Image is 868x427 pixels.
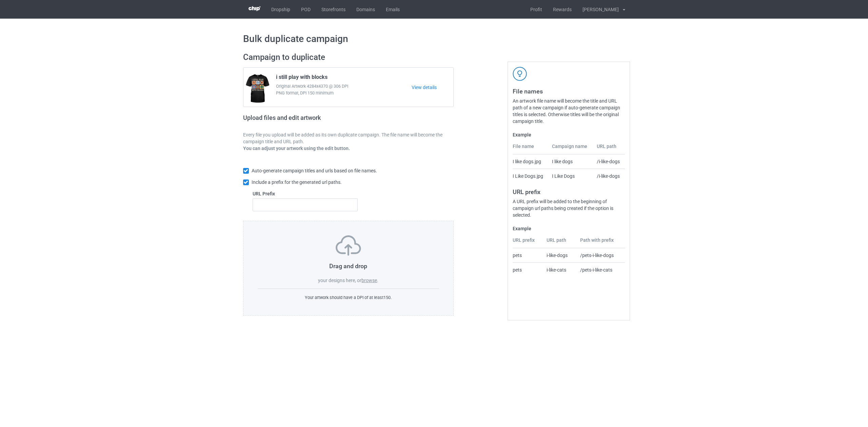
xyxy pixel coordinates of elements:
[576,248,625,262] td: /pets-i-like-dogs
[243,146,350,151] b: You can adjust your artwork using the edit button.
[576,237,625,248] th: Path with prefix
[305,295,392,300] span: Your artwork should have a DPI of at least 150 .
[543,262,576,277] td: i-like-cats
[513,188,625,196] h3: URL prefix
[513,237,543,248] th: URL prefix
[543,248,576,262] td: i-like-dogs
[513,198,625,218] div: A URL prefix will be added to the beginning of campaign url paths being created if the option is ...
[513,87,625,95] h3: File names
[243,131,454,145] p: Every file you upload will be added as its own duplicate campaign. The file name will become the ...
[361,278,377,283] label: browse
[513,262,543,277] td: pets
[318,278,361,283] span: your designs here, or
[412,84,453,91] a: View details
[513,67,527,81] img: svg+xml;base64,PD94bWwgdmVyc2lvbj0iMS4wIiBlbmNvZGluZz0iVVRGLTgiPz4KPHN2ZyB3aWR0aD0iNDJweCIgaGVpZ2...
[593,143,625,154] th: URL path
[513,131,625,138] label: Example
[336,235,361,256] img: svg+xml;base64,PD94bWwgdmVyc2lvbj0iMS4wIiBlbmNvZGluZz0iVVRGLTgiPz4KPHN2ZyB3aWR0aD0iNzVweCIgaGVpZ2...
[252,179,342,185] span: Include a prefix for the generated url paths.
[543,237,576,248] th: URL path
[548,154,593,169] td: I like dogs
[513,225,625,232] label: Example
[276,74,328,83] span: i still play with blocks
[276,90,412,97] span: PNG format, DPI 150 minimum
[513,248,543,262] td: pets
[593,169,625,183] td: /i-like-dogs
[258,262,439,270] h3: Drag and drop
[548,143,593,154] th: Campaign name
[548,169,593,183] td: I Like Dogs
[513,98,625,125] div: An artwork file name will become the title and URL path of a new campaign if auto-generate campai...
[377,278,378,283] span: .
[243,33,625,45] h1: Bulk duplicate campaign
[577,1,619,18] div: [PERSON_NAME]
[513,154,548,169] td: I like dogs.jpg
[576,262,625,277] td: /pets-i-like-cats
[249,6,260,11] img: 3d383065fc803cdd16c62507c020ddf8.png
[513,169,548,183] td: I Like Dogs.jpg
[513,143,548,154] th: File name
[276,83,412,90] span: Original Artwork 4284x4370 @ 306 DPI
[243,114,370,127] h2: Upload files and edit artwork
[243,52,454,63] h2: Campaign to duplicate
[253,190,358,197] label: URL Prefix
[593,154,625,169] td: /i-like-dogs
[252,168,377,173] span: Auto-generate campaign titles and urls based on file names.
